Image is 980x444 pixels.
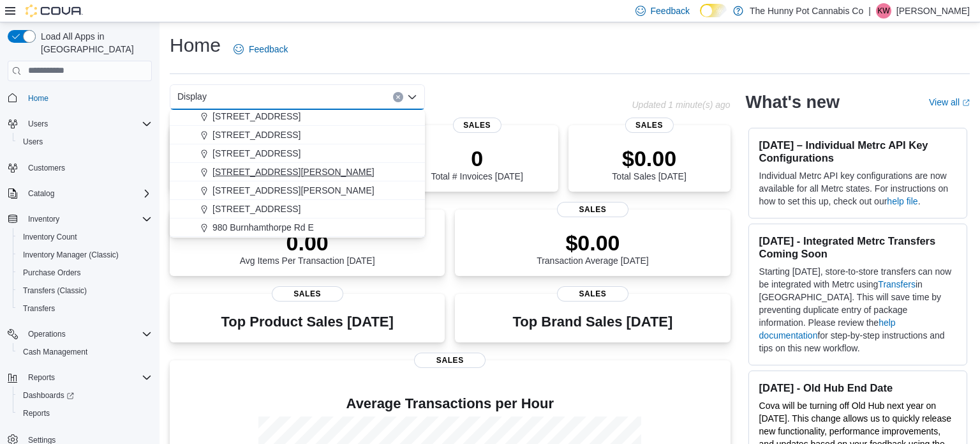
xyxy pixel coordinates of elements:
[170,181,425,200] button: [STREET_ADDRESS][PERSON_NAME]
[28,214,59,224] span: Inventory
[26,4,83,17] img: Cova
[3,158,157,177] button: Customers
[28,188,54,199] span: Catalog
[177,89,207,104] span: Display
[170,33,221,58] h1: Home
[18,388,79,403] a: Dashboards
[170,218,425,237] button: 980 Burnhamthorpe Rd E
[13,246,157,264] button: Inventory Manager (Classic)
[170,200,425,218] button: [STREET_ADDRESS]
[23,116,152,132] span: Users
[612,146,686,181] div: Total Sales [DATE]
[759,169,956,208] p: Individual Metrc API key configurations are now available for all Metrc states. For instructions ...
[877,3,889,19] span: KW
[23,390,74,401] span: Dashboards
[3,369,157,387] button: Reports
[23,91,54,106] a: Home
[13,228,157,246] button: Inventory Count
[18,229,152,245] span: Inventory Count
[13,404,157,422] button: Reports
[212,165,375,178] span: [STREET_ADDRESS][PERSON_NAME]
[18,406,55,421] a: Reports
[23,268,81,278] span: Purchase Orders
[896,3,970,19] p: [PERSON_NAME]
[23,160,70,176] a: Customers
[23,250,119,260] span: Inventory Manager (Classic)
[23,326,152,342] span: Operations
[18,247,124,263] a: Inventory Manager (Classic)
[18,388,152,403] span: Dashboards
[18,283,92,298] a: Transfers (Classic)
[18,344,152,360] span: Cash Management
[876,3,891,19] div: Kayla Weaver
[759,139,956,164] h3: [DATE] – Individual Metrc API Key Configurations
[759,234,956,260] h3: [DATE] - Integrated Metrc Transfers Coming Soon
[18,134,48,149] a: Users
[414,353,486,368] span: Sales
[23,137,43,147] span: Users
[759,265,956,355] p: Starting [DATE], store-to-store transfers can now be integrated with Metrc using in [GEOGRAPHIC_D...
[13,282,157,300] button: Transfers (Classic)
[700,4,727,17] input: Dark Mode
[612,146,686,171] p: $0.00
[23,186,152,201] span: Catalog
[700,17,701,18] span: Dark Mode
[23,326,71,342] button: Operations
[453,118,501,133] span: Sales
[407,92,417,102] button: Close list of options
[929,97,970,107] a: View allExternal link
[170,126,425,144] button: [STREET_ADDRESS]
[625,118,673,133] span: Sales
[13,133,157,151] button: Users
[431,146,523,171] p: 0
[537,230,649,256] p: $0.00
[868,3,871,19] p: |
[212,203,301,215] span: [STREET_ADDRESS]
[759,318,896,341] a: help documentation
[240,230,375,266] div: Avg Items Per Transaction [DATE]
[557,286,628,302] span: Sales
[13,387,157,404] a: Dashboards
[18,301,152,316] span: Transfers
[557,202,628,217] span: Sales
[393,92,403,102] button: Clear input
[18,265,152,280] span: Purchase Orders
[23,211,64,227] button: Inventory
[23,370,60,385] button: Reports
[3,210,157,228] button: Inventory
[212,147,301,160] span: [STREET_ADDRESS]
[3,89,157,107] button: Home
[23,186,59,201] button: Catalog
[23,347,87,357] span: Cash Management
[3,115,157,133] button: Users
[23,232,77,242] span: Inventory Count
[18,134,152,149] span: Users
[3,185,157,203] button: Catalog
[170,144,425,163] button: [STREET_ADDRESS]
[13,343,157,361] button: Cash Management
[240,230,375,256] p: 0.00
[13,300,157,318] button: Transfers
[23,408,50,418] span: Reports
[212,110,301,123] span: [STREET_ADDRESS]
[18,247,152,263] span: Inventory Manager (Classic)
[170,107,425,126] button: [STREET_ADDRESS]
[431,146,523,181] div: Total # Invoices [DATE]
[750,3,863,19] p: The Hunny Pot Cannabis Co
[212,128,301,141] span: [STREET_ADDRESS]
[221,314,393,330] h3: Top Product Sales [DATE]
[537,230,649,266] div: Transaction Average [DATE]
[23,116,53,132] button: Users
[18,265,86,280] a: Purchase Orders
[23,211,152,227] span: Inventory
[887,196,917,206] a: help file
[878,279,916,289] a: Transfers
[212,221,314,234] span: 980 Burnhamthorpe Rd E
[513,314,673,330] h3: Top Brand Sales [DATE]
[746,92,840,112] h2: What's new
[3,325,157,343] button: Operations
[180,396,720,411] h4: Average Transactions per Hour
[28,93,48,103] span: Home
[18,301,60,316] a: Transfers
[759,381,956,394] h3: [DATE] - Old Hub End Date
